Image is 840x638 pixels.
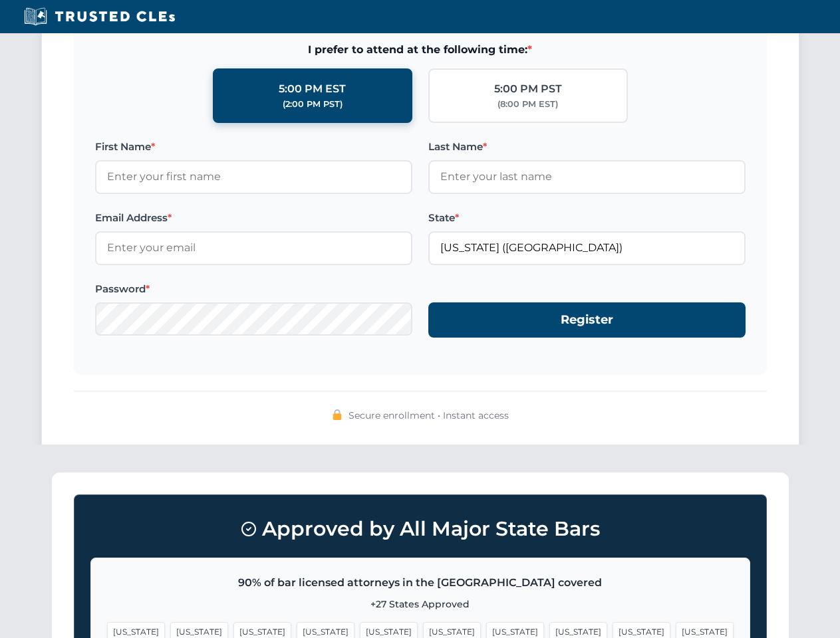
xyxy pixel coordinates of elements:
[428,231,746,265] input: Florida (FL)
[95,231,412,265] input: Enter your email
[497,98,558,111] div: (8:00 PM EST)
[279,80,346,98] div: 5:00 PM EST
[107,574,734,591] p: 90% of bar licensed attorneys in the [GEOGRAPHIC_DATA] covered
[428,210,746,226] label: State
[90,511,750,547] h3: Approved by All Major State Bars
[494,80,562,98] div: 5:00 PM PST
[428,139,746,155] label: Last Name
[95,41,746,58] span: I prefer to attend at the following time:
[428,302,746,338] button: Register
[95,210,412,226] label: Email Address
[107,597,734,611] p: +27 States Approved
[20,7,179,27] img: Trusted CLEs
[95,281,412,297] label: Password
[95,160,412,193] input: Enter your first name
[428,160,746,193] input: Enter your last name
[349,408,509,423] span: Secure enrollment • Instant access
[283,98,343,111] div: (2:00 PM PST)
[332,409,343,420] img: 🔒
[95,139,412,155] label: First Name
